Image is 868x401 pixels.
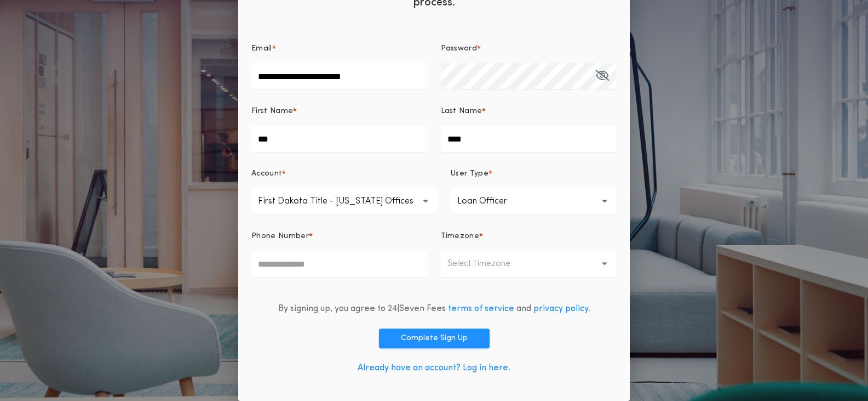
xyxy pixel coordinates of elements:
[441,231,480,242] p: Timezone
[447,257,528,270] p: Select timezone
[251,251,428,277] input: Phone Number*
[358,364,510,372] a: Already have an account? Log in here.
[441,63,617,89] input: Password*
[451,188,617,214] button: Loan Officer
[448,304,514,313] a: terms of service
[251,106,293,117] p: First Name
[457,195,525,208] p: Loan Officer
[251,63,428,89] input: Email*
[441,106,482,117] p: Last Name
[533,304,590,313] a: privacy policy.
[278,302,590,315] div: By signing up, you agree to 24|Seven Fees and
[251,43,272,54] p: Email
[379,329,490,348] button: Complete Sign Up
[441,126,617,152] input: Last Name*
[595,63,609,89] button: Password*
[251,231,309,242] p: Phone Number
[441,251,617,277] button: Select timezone
[251,188,438,214] button: First Dakota Title - [US_STATE] Offices
[451,168,488,179] p: User Type
[251,126,428,152] input: First Name*
[258,195,431,208] p: First Dakota Title - [US_STATE] Offices
[441,43,478,54] p: Password
[251,168,282,179] p: Account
